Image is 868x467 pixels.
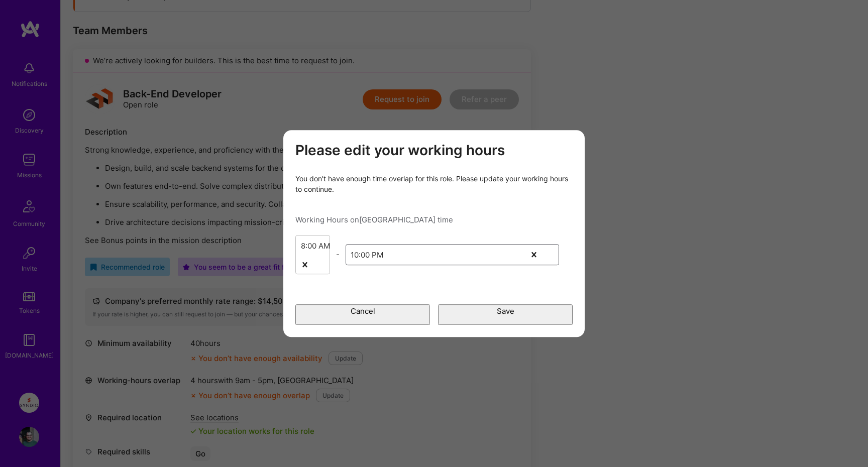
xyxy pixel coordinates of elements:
[301,240,330,251] div: 8:00 AM
[438,304,573,325] button: Save
[351,249,383,260] div: 10:00 PM
[318,262,323,267] i: icon Chevron
[295,173,573,194] div: You don’t have enough time overlap for this role. Please update your working hours to continue.
[295,214,573,225] div: Working Hours on [GEOGRAPHIC_DATA] time
[330,249,346,260] div: -
[295,142,573,159] h3: Please edit your working hours
[295,304,430,325] button: Cancel
[547,252,552,257] i: icon Chevron
[283,130,585,337] div: modal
